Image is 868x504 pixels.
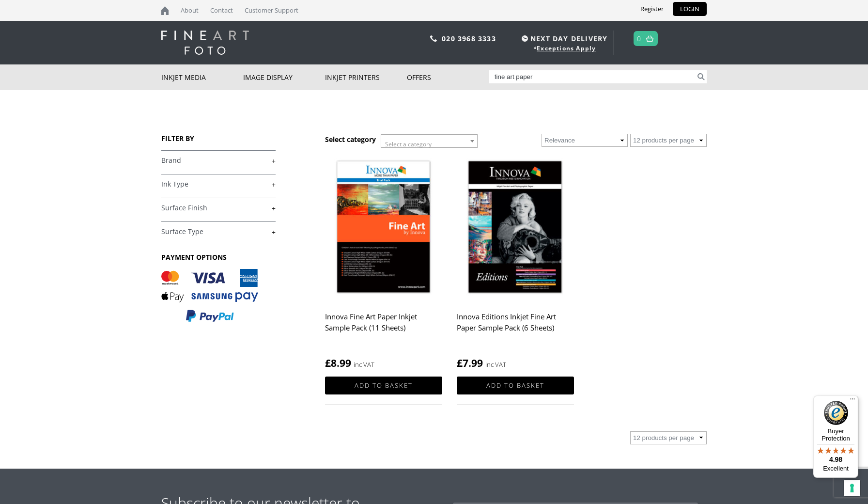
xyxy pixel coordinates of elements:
h2: Innova Editions Inkjet Fine Art Paper Sample Pack (6 Sheets) [457,308,574,346]
a: Innova Fine Art Paper Inkjet Sample Pack (11 Sheets) £8.99 inc VAT [325,155,442,370]
a: Exceptions Apply [537,44,596,52]
h2: Innova Fine Art Paper Inkjet Sample Pack (11 Sheets) [325,308,442,346]
a: 020 3968 3333 [442,34,496,43]
img: Innova Fine Art Paper Inkjet Sample Pack (11 Sheets) [325,155,442,301]
button: Your consent preferences for tracking technologies [844,480,860,496]
a: + [161,204,276,213]
a: Innova Editions Inkjet Fine Art Paper Sample Pack (6 Sheets) £7.99 inc VAT [457,155,574,370]
a: Add to basket: “Innova Fine Art Paper Inkjet Sample Pack (11 Sheets)” [325,377,442,394]
h4: Brand [161,150,276,170]
img: time.svg [522,35,528,42]
span: £ [457,356,463,370]
h3: PAYMENT OPTIONS [161,252,276,262]
span: 4.98 [829,456,842,463]
a: + [161,227,276,236]
img: basket.svg [646,35,653,42]
a: Image Display [243,64,325,90]
span: £ [325,356,331,370]
a: Register [633,2,671,16]
p: Buyer Protection [813,427,858,442]
span: Select a category [385,140,432,148]
a: 0 [637,31,641,46]
a: Inkjet Printers [325,64,407,90]
h3: Select category [325,135,376,144]
a: Inkjet Media [161,64,243,90]
button: Trusted Shops TrustmarkBuyer Protection4.98Excellent [813,395,858,478]
select: Shop order [542,134,628,147]
img: Innova Editions Inkjet Fine Art Paper Sample Pack (6 Sheets) [457,155,574,301]
button: Search [696,70,707,83]
a: + [161,156,276,165]
img: Trusted Shops Trustmark [824,401,848,425]
a: Offers [407,64,489,90]
h4: Surface Type [161,221,276,241]
img: phone.svg [430,35,437,42]
h4: Ink Type [161,174,276,193]
p: Excellent [813,465,858,472]
bdi: 8.99 [325,356,351,370]
a: LOGIN [673,2,707,16]
h4: Surface Finish [161,198,276,217]
span: NEXT DAY DELIVERY [519,33,607,44]
img: logo-white.svg [161,31,249,55]
input: Search products… [489,70,696,83]
strong: inc VAT [354,359,374,370]
a: Add to basket: “Innova Editions Inkjet Fine Art Paper Sample Pack (6 Sheets)” [457,377,574,394]
img: PAYMENT OPTIONS [161,269,258,323]
h3: FILTER BY [161,134,276,143]
button: Menu [847,395,858,407]
a: + [161,180,276,189]
strong: inc VAT [485,359,506,370]
bdi: 7.99 [457,356,483,370]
